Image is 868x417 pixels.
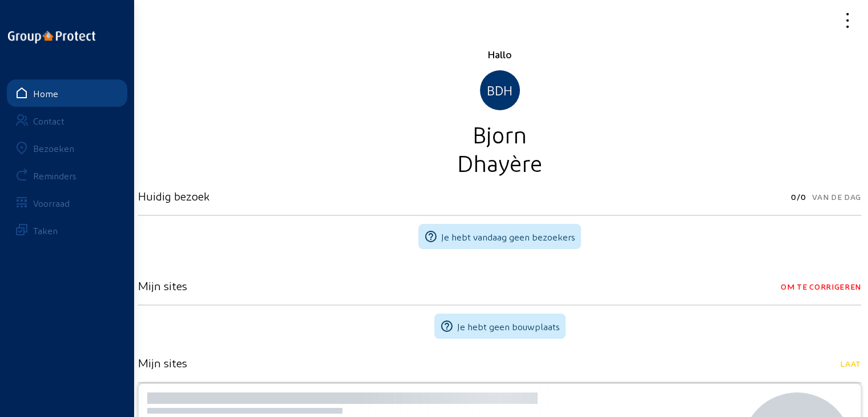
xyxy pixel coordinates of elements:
a: Reminders [7,162,127,189]
span: Om te corrigeren [781,279,861,295]
span: Je hebt vandaag geen bezoekers [441,231,575,242]
h3: Mijn sites [138,356,187,370]
a: Voorraad [7,189,127,216]
div: Home [33,88,58,99]
span: 0/0 [791,189,806,205]
mat-icon: help_outline [440,319,454,333]
mat-icon: help_outline [424,230,438,243]
h3: Mijn sites [138,279,187,292]
img: logo-oneline.png [8,31,95,43]
div: BDH [480,70,520,110]
div: Bjorn [138,119,861,148]
span: Van de dag [812,189,861,205]
div: Reminders [33,170,76,181]
div: Dhayère [138,148,861,177]
a: Bezoeken [7,134,127,162]
div: Taken [33,225,58,236]
div: Bezoeken [33,143,74,154]
h3: Huidig bezoek [138,189,209,203]
div: Hallo [138,47,861,61]
span: Laat [840,356,861,372]
a: Taken [7,216,127,244]
div: Contact [33,115,64,126]
div: Voorraad [33,198,70,209]
span: Je hebt geen bouwplaats [457,321,560,332]
a: Home [7,79,127,107]
a: Contact [7,107,127,134]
